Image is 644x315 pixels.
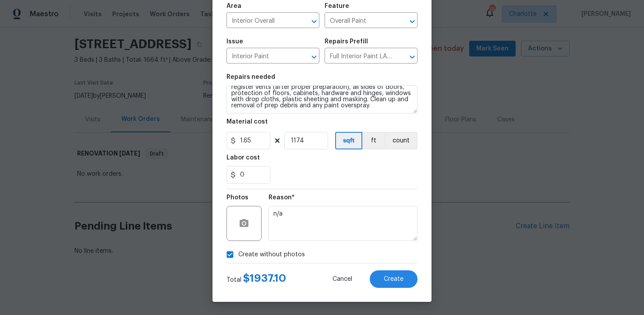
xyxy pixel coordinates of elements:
span: Create without photos [238,250,305,259]
button: sqft [335,132,362,149]
h5: Repairs Prefill [325,39,368,45]
h5: Photos [226,195,248,201]
button: Open [308,15,320,28]
textarea: n/a [269,206,418,241]
button: Open [406,15,418,28]
button: Open [308,51,320,63]
button: Create [370,270,418,288]
h5: Repairs needed [226,74,275,80]
button: Cancel [318,270,366,288]
h5: Area [226,3,241,9]
h5: Material cost [226,119,268,125]
h5: Reason* [269,195,294,201]
button: ft [362,132,385,149]
button: count [385,132,418,149]
span: Cancel [333,276,352,283]
h5: Feature [325,3,349,9]
div: Total [226,274,286,284]
button: Open [406,51,418,63]
h5: Issue [226,39,243,45]
span: $ 1937.10 [243,273,286,283]
h5: Labor cost [226,155,260,161]
textarea: #sala - Full Interior paint - (walls, ceilings, trim, and doors) - PAINT PROVIDED BY OPENDOOR. Al... [226,85,418,113]
span: Create [384,276,403,283]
